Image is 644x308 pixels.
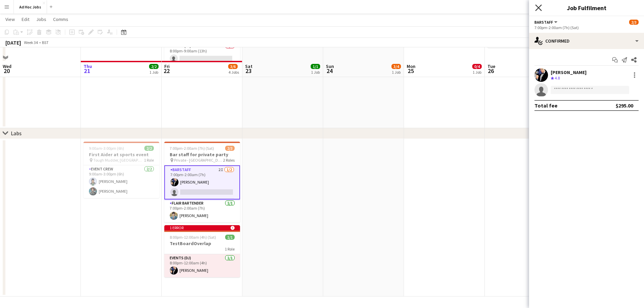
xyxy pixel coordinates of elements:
[3,15,18,24] a: View
[534,20,558,25] button: Barstaff
[3,63,11,69] span: Wed
[50,15,71,24] a: Comms
[311,64,320,69] span: 1/1
[164,63,170,69] span: Fri
[529,33,644,49] div: Confirmed
[82,67,92,75] span: 21
[164,199,240,222] app-card-role: Flair Bartender1/17:00pm-2:00am (7h)[PERSON_NAME]
[144,158,154,163] span: 1 Role
[244,67,253,75] span: 23
[164,151,240,158] h3: Bar staff for private party
[311,70,320,75] div: 1 Job
[174,158,223,163] span: Private - [GEOGRAPHIC_DATA]
[19,15,32,24] a: Edit
[14,0,47,14] button: Ad Hoc Jobs
[5,16,15,22] span: View
[406,67,415,75] span: 25
[534,102,557,109] div: Total fee
[36,16,46,22] span: Jobs
[164,42,240,65] app-card-role: Events (DJ)0/18:00pm-9:00am (13h)
[84,63,92,69] span: Thu
[228,64,238,69] span: 3/6
[555,75,560,80] span: 4.8
[53,16,68,22] span: Comms
[84,151,159,158] h3: First Aider at sports event
[22,16,29,22] span: Edit
[149,70,158,75] div: 1 Job
[534,25,639,30] div: 7:00pm-2:00am (7h) (Sat)
[163,67,170,75] span: 22
[551,69,587,75] div: [PERSON_NAME]
[144,146,154,151] span: 2/2
[326,63,334,69] span: Sun
[164,142,240,222] app-job-card: 7:00pm-2:00am (7h) (Sat)2/3Bar staff for private party Private - [GEOGRAPHIC_DATA]2 RolesBarstaff...
[164,254,240,277] app-card-role: Events (DJ)1/18:00pm-12:00am (4h)[PERSON_NAME]
[225,246,235,252] span: 1 Role
[486,67,495,75] span: 26
[164,240,240,246] h3: TestBoardOverlap
[487,63,495,69] span: Tue
[245,63,253,69] span: Sat
[84,142,159,198] app-job-card: 9:00am-3:00pm (6h)2/2First Aider at sports event Tough Mudder, [GEOGRAPHIC_DATA]1 RoleEvent Crew2...
[33,15,49,24] a: Jobs
[22,40,39,45] span: Week 34
[616,102,633,109] div: $295.00
[473,70,481,75] div: 1 Job
[84,165,159,198] app-card-role: Event Crew2/29:00am-3:00pm (6h)[PERSON_NAME][PERSON_NAME]
[472,64,482,69] span: 0/4
[5,39,21,46] div: [DATE]
[170,146,214,151] span: 7:00pm-2:00am (7h) (Sat)
[164,225,240,231] div: 1 error
[164,225,240,277] app-job-card: 1 error 8:00pm-12:00am (4h) (Sat)1/1TestBoardOverlap1 RoleEvents (DJ)1/18:00pm-12:00am (4h)[PERSO...
[629,20,639,25] span: 2/3
[391,64,401,69] span: 3/4
[42,40,49,45] div: BST
[223,158,235,163] span: 2 Roles
[2,67,11,75] span: 20
[407,63,415,69] span: Mon
[93,158,144,163] span: Tough Mudder, [GEOGRAPHIC_DATA]
[229,70,239,75] div: 4 Jobs
[392,70,401,75] div: 1 Job
[225,235,235,240] span: 1/1
[325,67,334,75] span: 24
[89,146,124,151] span: 9:00am-3:00pm (6h)
[170,235,216,240] span: 8:00pm-12:00am (4h) (Sat)
[534,20,553,25] span: Barstaff
[11,130,22,137] div: Labs
[149,64,159,69] span: 2/2
[225,146,235,151] span: 2/3
[164,165,240,199] app-card-role: Barstaff2I1/27:00pm-2:00am (7h)[PERSON_NAME]
[529,3,644,12] h3: Job Fulfilment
